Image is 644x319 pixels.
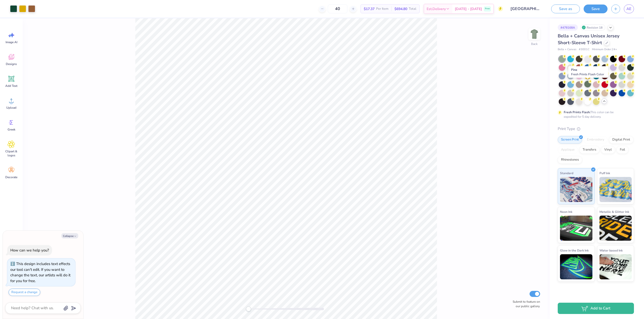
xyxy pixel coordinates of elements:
span: Greek [8,127,15,132]
span: # 3001C [579,47,589,52]
div: Applique [558,146,578,154]
label: Submit to feature on our public gallery. [510,299,540,308]
div: Print Type [558,126,634,132]
img: Neon Ink [560,216,592,241]
span: Est. Delivery [427,6,446,12]
span: Clipart & logos [3,149,20,157]
div: Embroidery [584,136,608,144]
div: Digital Print [609,136,633,144]
span: Neon Ink [560,209,572,214]
span: Standard [560,170,573,176]
span: Water based Ink [599,248,623,253]
div: Revision 18 [580,24,605,31]
span: Designs [6,62,17,66]
div: Accessibility label [246,306,251,311]
span: Add Text [5,84,17,88]
button: Collapse [61,233,78,238]
input: Untitled Design [507,4,544,14]
span: Minimum Order: 24 + [592,47,617,52]
span: Bella + Canvas [558,47,576,52]
a: AE [624,5,634,13]
img: Puff Ink [599,177,632,202]
span: Upload [6,106,16,110]
span: Image AI [6,40,17,44]
div: Pine [568,66,608,78]
div: Back [531,42,538,46]
span: Per Item [376,6,388,12]
button: Request a change [9,289,40,296]
span: $17.37 [364,6,375,12]
button: Save as [551,5,580,13]
span: Decorate [5,175,17,179]
span: Bella + Canvas Unisex Jersey Short-Sleeve T-Shirt [558,33,619,46]
div: Rhinestones [558,156,582,164]
div: This color can be expedited for 5 day delivery. [564,110,626,119]
span: Fresh Prints Flash Color [571,72,604,76]
span: Glow in the Dark Ink [560,248,589,253]
span: Total [409,6,416,12]
div: Screen Print [558,136,582,144]
button: Add to Cart [558,303,634,314]
span: [DATE] - [DATE] [455,6,482,12]
span: Metallic & Glitter Ink [599,209,629,214]
div: Foil [617,146,628,154]
span: $694.80 [394,6,407,12]
img: Back [529,29,539,39]
div: How can we help you? [10,248,49,253]
strong: Fresh Prints Flash: [564,110,590,114]
div: Transfers [579,146,599,154]
div: Vinyl [601,146,615,154]
img: Metallic & Glitter Ink [599,216,632,241]
div: # 478168A [558,24,578,31]
img: Glow in the Dark Ink [560,254,592,279]
img: Water based Ink [599,254,632,279]
button: Save [584,5,608,13]
img: Standard [560,177,592,202]
div: This design includes text effects our tool can't edit. If you want to change the text, our artist... [10,261,70,283]
span: Free [485,7,490,11]
input: – – [328,4,347,13]
span: Puff Ink [599,170,610,176]
span: AE [626,6,631,12]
